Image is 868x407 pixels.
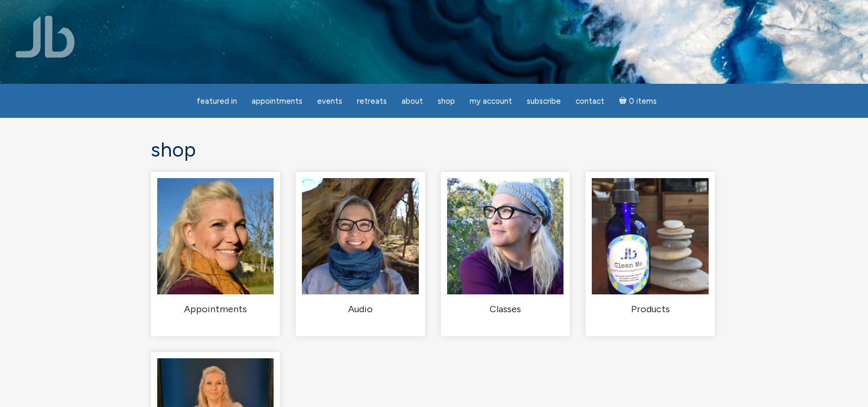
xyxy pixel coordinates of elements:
a: Appointments [245,91,309,112]
img: Appointments [157,178,274,294]
a: Cart0 items [613,90,663,112]
h2: Classes [447,303,563,316]
h2: Audio [302,303,418,316]
a: featured in [190,91,243,112]
span: About [402,96,423,106]
a: Retreats [351,91,393,112]
h2: Products [592,303,708,316]
span: Shop [438,96,455,106]
img: Classes [447,178,563,294]
span: 0 items [629,97,657,105]
a: Subscribe [520,91,567,112]
a: Events [311,91,349,112]
a: Visit product category Products [592,178,708,316]
a: My Account [463,91,518,112]
h1: Shop [151,139,717,161]
img: Jamie Butler. The Everyday Medium [16,16,75,58]
span: Contact [576,96,604,106]
a: Visit product category Classes [447,178,563,316]
img: Products [592,178,708,294]
span: featured in [197,96,237,106]
a: Visit product category Appointments [157,178,274,316]
span: My Account [470,96,512,106]
img: Audio [302,178,418,294]
a: Visit product category Audio [302,178,418,316]
a: About [395,91,429,112]
a: Contact [569,91,611,112]
i: Cart [619,96,629,106]
span: Retreats [357,96,387,106]
span: Events [317,96,342,106]
a: Shop [431,91,461,112]
span: Subscribe [527,96,561,106]
span: Appointments [252,96,302,106]
h2: Appointments [157,303,274,316]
